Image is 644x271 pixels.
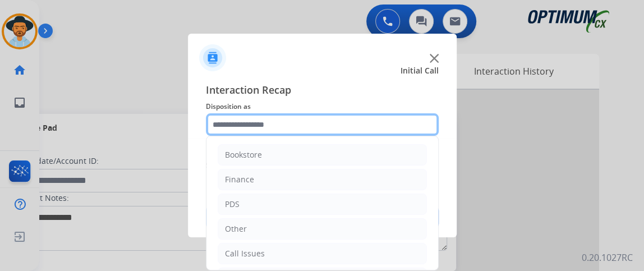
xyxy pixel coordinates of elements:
p: 0.20.1027RC [582,251,633,264]
div: PDS [225,199,240,210]
span: Disposition as [206,100,439,113]
img: contactIcon [199,44,226,71]
span: Interaction Recap [206,82,439,100]
div: Other [225,223,247,235]
div: Call Issues [225,248,265,259]
div: Bookstore [225,149,262,160]
div: Finance [225,174,254,185]
span: Initial Call [401,65,439,76]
